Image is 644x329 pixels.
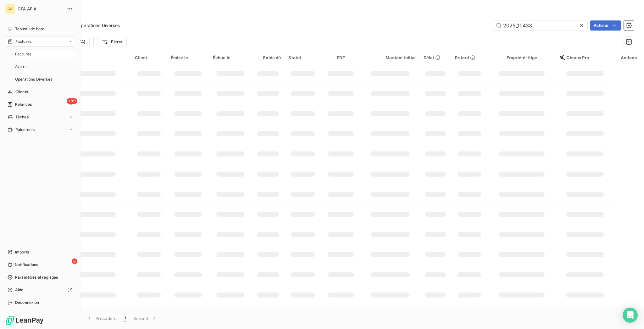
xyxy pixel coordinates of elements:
span: Imports [15,249,29,255]
span: Aide [15,287,24,293]
div: Propriété litige [491,55,553,60]
div: Open Intercom Messenger [623,308,638,323]
span: Tableau de bord [15,26,44,32]
span: Opérations Diverses [77,22,120,29]
button: Suivant [130,312,161,325]
span: Déconnexion [15,300,39,305]
div: CA [5,4,15,14]
span: Tâches [15,114,29,120]
a: Aide [5,285,75,295]
div: Solde dû [255,55,281,60]
span: Factures [15,39,31,44]
button: Actions [590,20,621,31]
span: Opérations Diverses [15,77,52,82]
span: CFA AFIA [18,6,63,11]
span: Relances [15,102,32,107]
span: +99 [67,98,77,104]
span: 8 [72,258,77,264]
img: Logo LeanPay [5,315,44,325]
div: PDF [325,55,357,60]
button: Filtrer [97,37,126,47]
div: Actions [617,55,640,60]
span: Paramètres et réglages [15,275,58,280]
span: Paiements [15,127,35,133]
button: Précédent [82,312,120,325]
span: Clients [15,89,28,95]
button: 1 [120,312,130,325]
span: Avoirs [15,64,26,70]
div: Chorus Pro [560,55,609,60]
div: Retard [455,55,483,60]
div: Montant initial [364,55,416,60]
div: Émise le [171,55,205,60]
span: Notifications [15,262,38,268]
span: Factures [15,51,31,57]
span: 1 [124,315,126,321]
input: Rechercher [493,20,587,31]
div: Client [135,55,163,60]
div: Échue le [213,55,248,60]
div: Statut [288,55,317,60]
div: Délai [424,55,448,60]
